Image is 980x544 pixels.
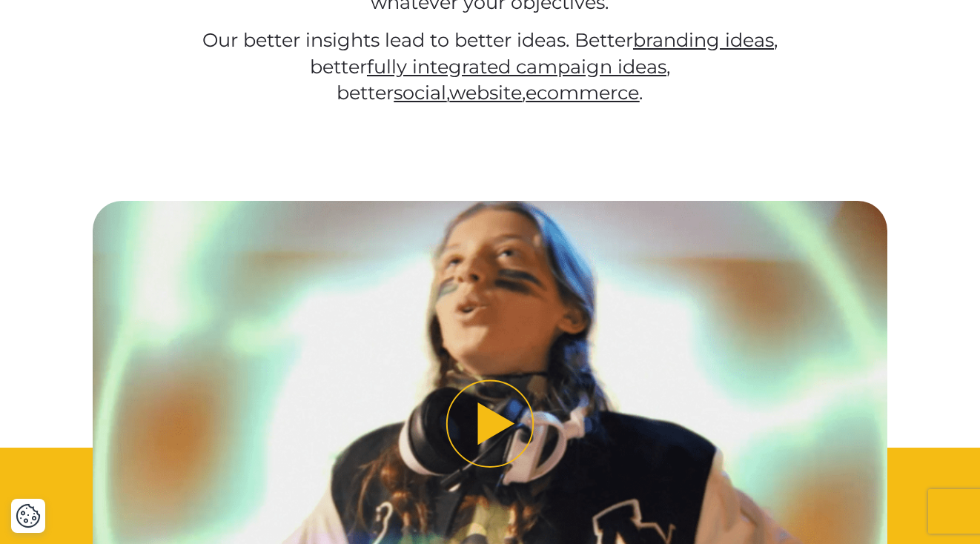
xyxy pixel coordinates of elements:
p: Our better insights lead to better ideas. Better , better , better , , . [174,27,805,105]
img: Revisit consent button [16,503,41,528]
a: website [449,81,522,104]
a: social [394,81,446,104]
a: branding ideas [633,28,774,51]
a: ecommerce [526,81,639,104]
a: fully integrated campaign ideas [367,55,666,78]
button: Cookie Settings [16,503,41,528]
